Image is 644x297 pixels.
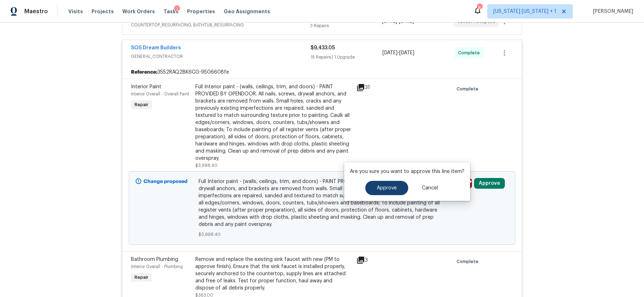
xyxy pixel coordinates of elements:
[195,163,218,168] span: $3,998.40
[68,8,83,15] span: Visits
[458,49,483,56] span: Complete
[311,45,335,50] span: $9,433.05
[187,8,215,15] span: Properties
[199,231,446,238] span: $3,998.40
[350,168,464,175] p: Are you sure you want to approve this line item?
[131,69,157,76] b: Reference:
[365,181,408,195] button: Approve
[377,185,397,191] span: Approve
[224,8,270,15] span: Geo Assignments
[131,45,181,50] a: SOS Dream Builders
[382,49,414,56] span: -
[477,4,482,11] div: 8
[311,54,382,61] div: 15 Repairs | 1 Upgrade
[356,83,384,92] div: 31
[131,264,183,269] span: Interior Overall - Plumbing
[92,8,114,15] span: Projects
[131,84,161,89] span: Interior Paint
[132,101,151,108] span: Repair
[174,5,180,13] div: 2
[122,66,522,79] div: 3552RAQ2BK6CG-9506608fe
[131,53,311,60] span: GENERAL_CONTRACTOR
[457,85,481,93] span: Complete
[131,92,189,96] span: Interior Overall - Overall Paint
[590,8,633,15] span: [PERSON_NAME]
[164,9,179,14] span: Tasks
[131,257,178,262] span: Bathroom Plumbing
[399,50,414,55] span: [DATE]
[199,178,446,228] span: Full Interior paint - (walls, ceilings, trim, and doors) - PAINT PROVIDED BY OPENDOOR. All nails,...
[24,8,48,15] span: Maestro
[493,8,556,15] span: [US_STATE] [US_STATE] + 1
[143,179,187,184] b: Change proposed
[422,185,438,191] span: Cancel
[474,178,505,189] button: Approve
[131,21,310,29] span: COUNTERTOP_RESURFACING, BATHTUB_RESURFACING
[195,83,352,162] div: Full Interior paint - (walls, ceilings, trim, and doors) - PAINT PROVIDED BY OPENDOOR. All nails,...
[382,50,397,55] span: [DATE]
[195,256,352,292] div: Remove and replace the existing sink faucet with new (PM to approve finish). Ensure that the sink...
[310,22,382,29] div: 3 Repairs
[122,8,155,15] span: Work Orders
[410,181,449,195] button: Cancel
[457,258,481,265] span: Complete
[132,274,151,281] span: Repair
[356,256,384,264] div: 3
